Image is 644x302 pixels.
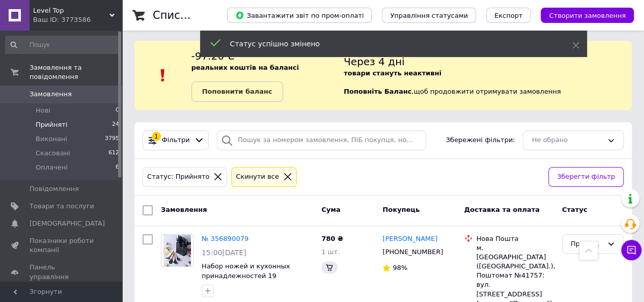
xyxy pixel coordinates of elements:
[571,239,603,250] div: Прийнято
[234,172,281,182] div: Cкинути все
[152,132,161,141] div: 1
[145,172,211,182] div: Статус: Прийнято
[321,206,340,213] span: Cума
[108,149,119,158] span: 612
[30,263,94,281] span: Панель управління
[446,135,515,145] span: Збережені фільтри:
[344,69,441,77] b: товари стануть неактивні
[321,235,343,242] span: 780 ₴
[105,134,119,144] span: 3795
[380,245,445,259] div: [PHONE_NUMBER]
[217,130,426,150] input: Пошук за номером замовлення, ПІБ покупця, номером телефону, Email, номером накладної
[36,163,68,172] span: Оплачені
[155,68,171,83] img: :exclamation:
[162,135,190,145] span: Фільтри
[36,106,50,115] span: Нові
[202,262,309,298] a: Набор ножей и кухонных принадлежностей 19 предметов разделочная доска и подставка в комплекте
[548,167,624,187] button: Зберегти фільтр
[557,172,615,182] span: Зберегти фільтр
[33,6,109,15] span: Level Top
[112,120,119,129] span: 24
[382,234,437,244] a: [PERSON_NAME]
[163,235,191,266] img: Фото товару
[36,120,67,129] span: Прийняті
[344,88,411,95] b: Поповніть Баланс
[30,236,94,255] span: Показники роботи компанії
[30,202,94,211] span: Товари та послуги
[116,163,119,172] span: 6
[5,36,120,54] input: Пошук
[30,219,105,228] span: [DEMOGRAPHIC_DATA]
[161,234,193,267] a: Фото товару
[33,15,122,24] div: Ваш ID: 3773586
[227,8,372,23] button: Завантажити звіт по пром-оплаті
[153,9,256,21] h1: Список замовлень
[382,8,476,23] button: Управління статусами
[344,56,405,68] span: Через 4 дні
[202,88,272,95] b: Поповнити баланс
[116,106,119,115] span: 0
[191,81,283,102] a: Поповнити баланс
[464,206,540,213] span: Доставка та оплата
[344,49,632,102] div: , щоб продовжити отримувати замовлення
[494,12,523,19] span: Експорт
[36,149,70,158] span: Скасовані
[621,240,641,260] button: Чат з покупцем
[161,206,207,213] span: Замовлення
[235,11,363,20] span: Завантажити звіт по пром-оплаті
[30,90,72,99] span: Замовлення
[30,63,122,81] span: Замовлення та повідомлення
[530,11,634,19] a: Створити замовлення
[230,39,547,49] div: Статус успішно змінено
[393,264,407,271] span: 98%
[486,8,531,23] button: Експорт
[541,8,634,23] button: Створити замовлення
[191,50,235,62] span: -97.20 ₴
[30,184,79,194] span: Повідомлення
[321,248,340,256] span: 1 шт.
[202,235,248,242] a: № 356890079
[382,206,419,213] span: Покупець
[531,135,603,146] div: Не обрано
[562,206,587,213] span: Статус
[191,64,299,71] b: реальних коштів на балансі
[477,234,554,243] div: Нова Пошта
[390,12,468,19] span: Управління статусами
[549,12,626,19] span: Створити замовлення
[36,134,67,144] span: Виконані
[202,249,246,257] span: 15:00[DATE]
